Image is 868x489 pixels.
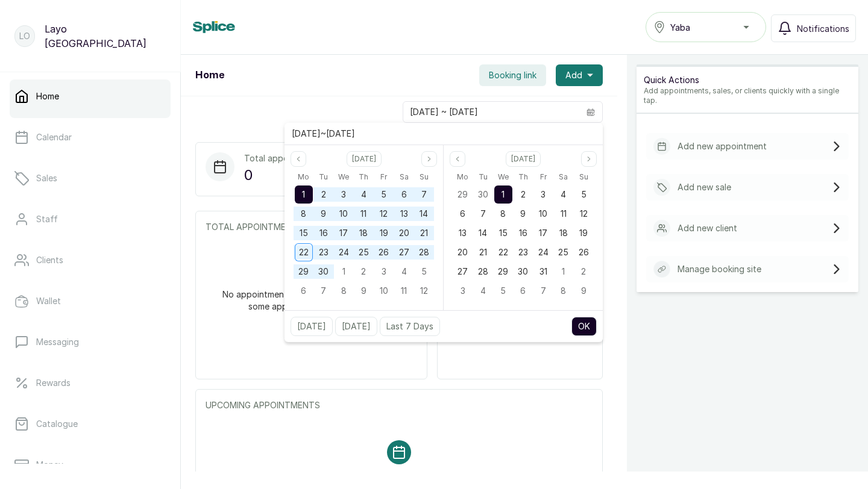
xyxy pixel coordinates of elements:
button: Notifications [771,14,856,42]
div: 20 Sep 2025 [394,223,414,243]
div: Saturday [553,169,573,185]
span: 22 [299,247,309,257]
p: Add appointments, sales, or clients quickly with a single tap. [644,86,851,105]
div: 07 Sep 2025 [414,185,434,204]
span: We [338,170,349,184]
span: 8 [561,285,566,296]
p: Messaging [36,336,79,348]
span: 17 [339,228,348,238]
span: 25 [359,247,369,257]
span: 12 [420,285,428,296]
span: 19 [380,228,388,238]
span: 1 [342,266,345,276]
div: 11 Oct 2025 [553,204,573,223]
h1: Home [195,68,224,83]
div: 08 Oct 2025 [334,281,354,301]
span: 7 [541,285,546,296]
div: 28 Sep 2025 [414,243,434,262]
span: Yaba [670,21,690,34]
div: 01 Sep 2025 [294,185,313,204]
button: Yaba [646,12,766,42]
span: 11 [401,285,407,296]
span: 29 [298,266,309,276]
span: 6 [301,285,306,296]
div: 13 Oct 2025 [453,223,473,243]
span: 2 [321,189,326,199]
p: Manage booking site [678,263,761,275]
div: 29 Sep 2025 [453,185,473,204]
button: [DATE] [291,317,333,336]
div: Friday [374,169,394,185]
div: 19 Sep 2025 [374,223,394,243]
div: 06 Oct 2025 [453,204,473,223]
div: Sep 2025 [294,169,434,301]
div: 31 Oct 2025 [533,262,553,281]
span: 6 [401,189,407,199]
span: 26 [379,247,389,257]
div: 16 Sep 2025 [313,223,333,243]
p: Calendar [36,131,72,143]
span: 1 [562,266,565,276]
svg: page previous [295,155,302,163]
span: 19 [579,228,588,238]
span: 28 [478,266,488,276]
span: [DATE] [292,128,321,139]
div: 08 Nov 2025 [553,281,573,301]
span: 8 [500,208,506,219]
div: 27 Sep 2025 [394,243,414,262]
div: 02 Nov 2025 [574,262,594,281]
span: 4 [361,189,366,199]
a: Rewards [10,366,171,400]
span: 20 [399,228,409,238]
div: 11 Oct 2025 [394,281,414,301]
span: 7 [480,208,486,219]
div: 11 Sep 2025 [354,204,374,223]
div: Tuesday [313,169,333,185]
div: 02 Sep 2025 [313,185,333,204]
button: Next month [421,151,437,167]
span: Su [579,170,588,184]
button: Booking link [479,64,546,86]
div: 23 Sep 2025 [313,243,333,262]
button: Next month [581,151,597,167]
div: 04 Nov 2025 [473,281,492,301]
span: We [498,170,509,184]
span: 9 [361,285,366,296]
div: 28 Oct 2025 [473,262,492,281]
span: 6 [460,208,465,219]
span: Th [359,170,368,184]
div: 25 Oct 2025 [553,243,573,262]
span: Add [565,69,582,81]
span: 15 [499,228,508,238]
p: LO [19,30,30,42]
span: 2 [521,189,526,199]
div: 12 Sep 2025 [374,204,394,223]
div: 25 Sep 2025 [354,243,374,262]
span: 24 [538,247,549,257]
p: Rewards [36,377,71,389]
span: 4 [401,266,407,276]
div: 06 Sep 2025 [394,185,414,204]
p: Add new appointment [678,140,767,152]
span: 12 [380,208,388,219]
a: Wallet [10,284,171,318]
span: 30 [318,266,329,276]
div: 10 Oct 2025 [533,204,553,223]
span: 3 [382,266,386,276]
span: 1 [302,189,305,199]
div: Saturday [394,169,414,185]
div: 01 Nov 2025 [553,262,573,281]
span: Fr [540,170,547,184]
div: 18 Sep 2025 [354,223,374,243]
span: 6 [520,285,526,296]
div: 30 Sep 2025 [473,185,492,204]
span: 1 [502,189,505,199]
p: Sales [36,172,57,184]
div: 02 Oct 2025 [513,185,533,204]
span: 8 [341,285,347,296]
span: 15 [300,228,308,238]
span: 2 [361,266,366,276]
span: 21 [420,228,428,238]
div: 26 Sep 2025 [374,243,394,262]
div: 23 Oct 2025 [513,243,533,262]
